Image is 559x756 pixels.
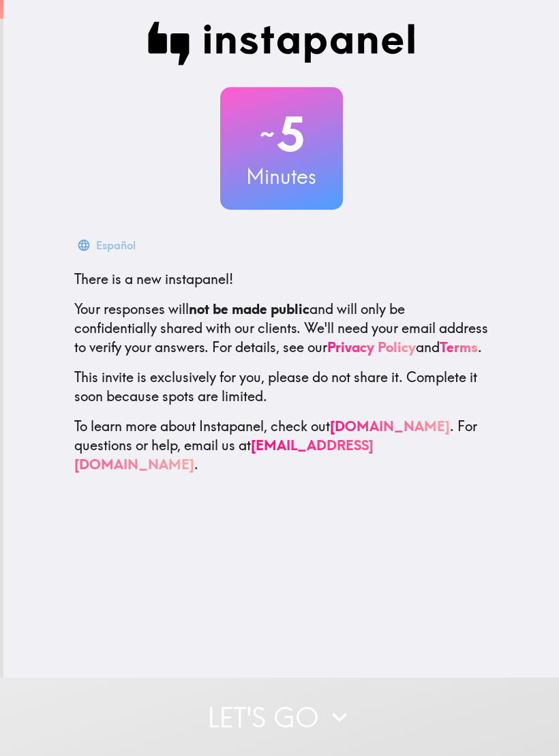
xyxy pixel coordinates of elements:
[327,338,416,356] a: Privacy Policy
[148,22,415,65] img: Instapanel
[189,300,309,317] b: not be made public
[74,417,489,474] p: To learn more about Instapanel, check out . For questions or help, email us at .
[74,232,141,259] button: Español
[74,270,233,287] span: There is a new instapanel!
[74,437,374,473] a: [EMAIL_ADDRESS][DOMAIN_NAME]
[96,236,136,255] div: Español
[74,300,489,357] p: Your responses will and will only be confidentially shared with our clients. We'll need your emai...
[220,162,343,191] h3: Minutes
[74,368,489,406] p: This invite is exclusively for you, please do not share it. Complete it soon because spots are li...
[258,114,277,155] span: ~
[440,338,478,356] a: Terms
[220,106,343,162] h2: 5
[330,418,450,435] a: [DOMAIN_NAME]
